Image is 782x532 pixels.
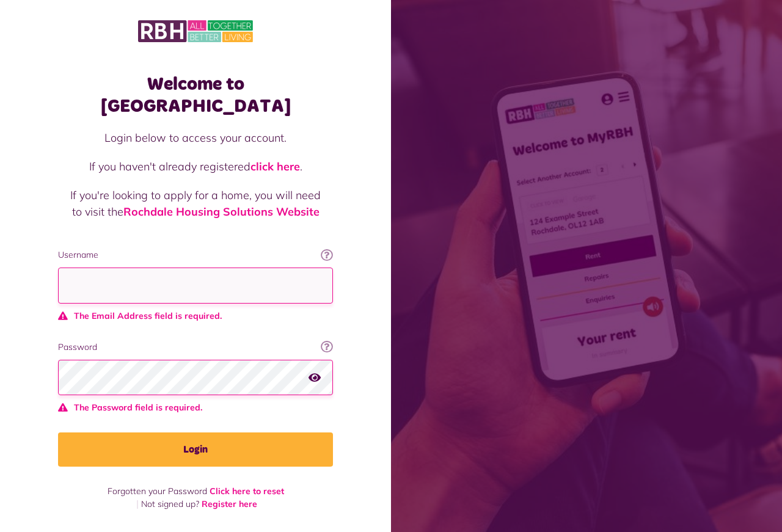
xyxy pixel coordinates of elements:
label: Username [58,249,333,261]
p: If you're looking to apply for a home, you will need to visit the [70,187,321,220]
a: Click here to reset [210,486,284,497]
span: The Password field is required. [58,401,333,414]
label: Password [58,341,333,354]
span: Forgotten your Password [108,486,207,497]
h1: Welcome to [GEOGRAPHIC_DATA] [58,73,333,117]
span: The Email Address field is required. [58,310,333,322]
img: MyRBH [138,18,253,44]
a: Register here [202,498,257,509]
a: click here [250,159,300,173]
span: Not signed up? [141,498,199,509]
p: Login below to access your account. [70,129,321,146]
p: If you haven't already registered . [70,158,321,175]
button: Login [58,432,333,467]
a: Rochdale Housing Solutions Website [123,205,320,219]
